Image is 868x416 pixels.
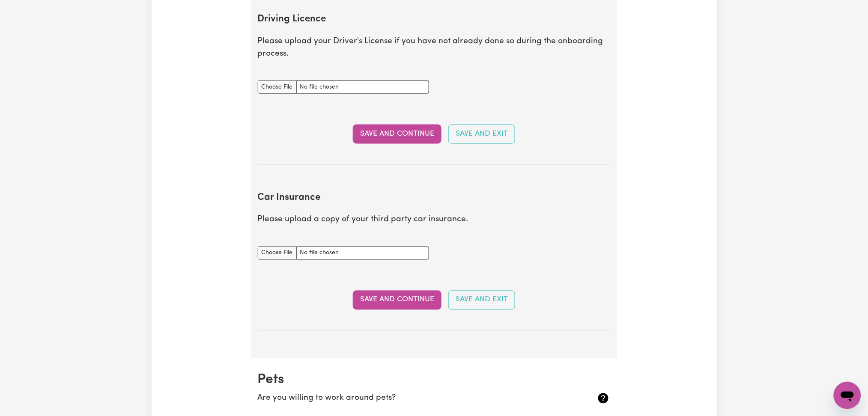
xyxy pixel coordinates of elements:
p: Are you willing to work around pets? [258,392,552,405]
h2: Car Insurance [258,192,611,204]
h2: Driving Licence [258,14,611,25]
p: Please upload your Driver's License if you have not already done so during the onboarding process. [258,36,611,60]
p: Please upload a copy of your third party car insurance. [258,214,611,226]
h2: Pets [258,372,611,388]
iframe: Button to launch messaging window [834,382,861,409]
button: Save and Exit [448,125,515,143]
button: Save and Continue [353,125,441,143]
button: Save and Exit [448,291,515,309]
button: Save and Continue [353,291,441,309]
